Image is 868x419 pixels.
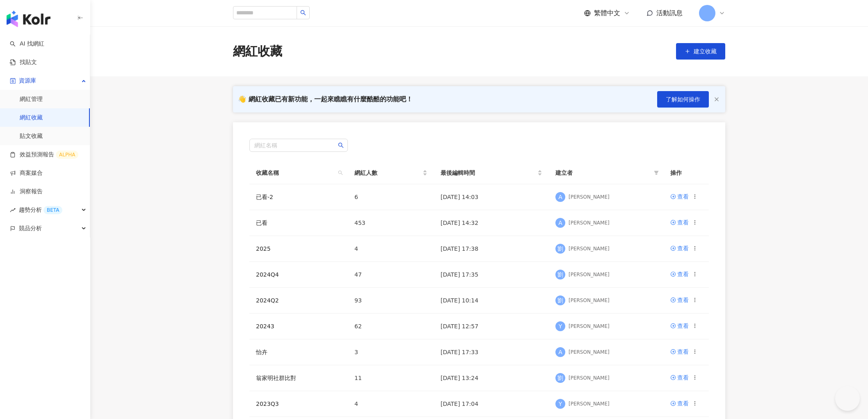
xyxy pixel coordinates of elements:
div: 查看 [677,192,689,201]
span: 了解如何操作 [666,96,700,103]
span: 4 [354,401,358,407]
div: [PERSON_NAME] [569,220,610,227]
span: 6 [354,194,358,200]
div: [PERSON_NAME] [569,297,610,304]
img: logo [7,11,50,27]
span: 資源庫 [19,71,36,90]
td: [DATE] 13:24 [434,365,549,391]
a: 查看 [670,373,689,382]
a: 20243 [256,323,274,330]
td: [DATE] 14:32 [434,210,549,236]
div: [PERSON_NAME] [569,349,610,356]
td: [DATE] 12:57 [434,314,549,339]
span: search [300,10,306,16]
a: 查看 [670,218,689,227]
span: A [558,348,562,357]
a: 已看 [256,220,267,226]
div: [PERSON_NAME] [569,375,610,382]
span: 建立收藏 [694,48,717,55]
span: 劉 [557,244,563,253]
th: 操作 [664,162,709,184]
button: 建立收藏 [676,43,725,60]
span: 劉 [557,270,563,279]
span: A [558,218,562,227]
a: 貼文收藏 [20,132,43,140]
span: A [558,192,562,201]
span: 62 [354,323,362,330]
td: [DATE] 17:38 [434,236,549,262]
div: 查看 [677,218,689,227]
div: [PERSON_NAME] [569,194,610,201]
span: rise [10,207,16,213]
div: 👋 網紅收藏已有新功能，一起來瞧瞧有什麼酷酷的功能吧！ [238,95,413,104]
a: 查看 [670,399,689,408]
span: filter [654,170,659,175]
th: 網紅人數 [348,162,434,184]
a: 翁家明社群比對 [256,375,296,381]
button: 了解如何操作 [657,91,709,108]
div: [PERSON_NAME] [569,401,610,408]
div: [PERSON_NAME] [569,245,610,252]
span: 93 [354,297,362,304]
a: 查看 [670,244,689,253]
iframe: Help Scout Beacon - Open [835,386,860,411]
span: 活動訊息 [656,9,683,17]
a: 2024Q4 [256,271,279,278]
span: 47 [354,271,362,278]
div: [PERSON_NAME] [569,271,610,278]
td: [DATE] 10:14 [434,288,549,314]
a: 怡卉 [256,349,267,355]
a: 查看 [670,270,689,279]
span: 劉 [557,296,563,305]
span: search [338,142,344,148]
span: filter [652,167,660,179]
div: 查看 [677,347,689,356]
div: 查看 [677,399,689,408]
a: searchAI 找網紅 [10,40,44,48]
span: 11 [354,375,362,381]
div: 查看 [677,373,689,382]
span: 3 [354,349,358,355]
div: 網紅收藏 [233,43,282,60]
td: [DATE] 17:33 [434,339,549,365]
div: 查看 [677,244,689,253]
span: 劉 [557,373,563,382]
span: 4 [354,245,358,252]
span: 繁體中文 [594,9,620,18]
td: [DATE] 14:03 [434,184,549,210]
a: 網紅收藏 [20,114,43,122]
td: [DATE] 17:04 [434,391,549,417]
a: 洞察報告 [10,188,43,196]
a: 2024Q2 [256,297,279,304]
a: 2023Q3 [256,401,279,407]
span: 網紅人數 [354,168,421,177]
a: 查看 [670,321,689,330]
span: search [336,167,345,179]
div: 查看 [677,270,689,279]
span: 建立者 [555,168,651,177]
span: 競品分析 [19,219,42,238]
span: 趨勢分析 [19,201,62,219]
th: 最後編輯時間 [434,162,549,184]
span: 收藏名稱 [256,168,335,177]
a: 查看 [670,347,689,356]
span: Y [559,322,562,331]
a: 網紅管理 [20,95,43,103]
div: 查看 [677,321,689,330]
span: search [338,170,343,175]
td: [DATE] 17:35 [434,262,549,288]
a: 查看 [670,192,689,201]
a: 商案媒合 [10,169,43,177]
a: 查看 [670,295,689,305]
a: 2025 [256,245,271,252]
a: 已看-2 [256,194,273,200]
a: 效益預測報告ALPHA [10,151,78,159]
a: 找貼文 [10,58,37,66]
div: 查看 [677,295,689,305]
span: 最後編輯時間 [441,168,536,177]
span: 453 [354,220,365,226]
div: BETA [43,206,62,214]
span: Y [559,399,562,408]
div: [PERSON_NAME] [569,323,610,330]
